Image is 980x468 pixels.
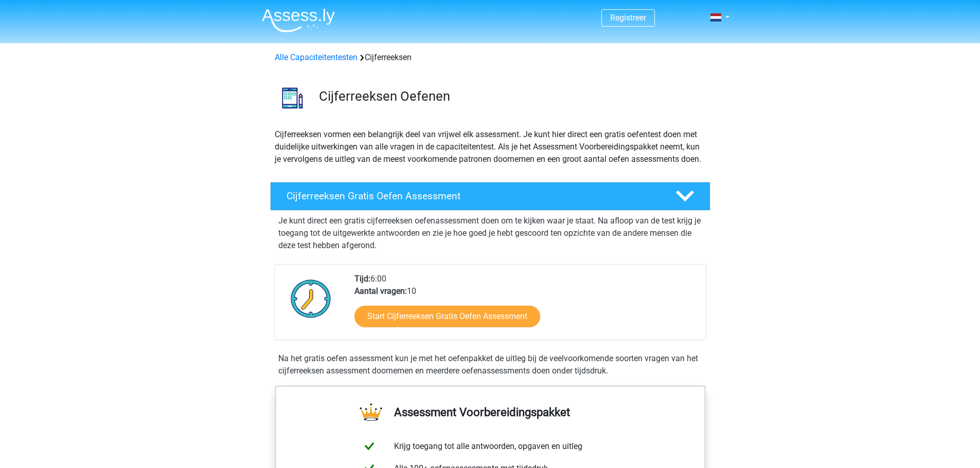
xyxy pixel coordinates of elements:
div: Cijferreeksen [271,51,710,64]
b: Tijd: [354,274,370,284]
a: Alle Capaciteitentesten [275,52,358,62]
div: 6:00 10 [347,273,705,340]
a: Start Cijferreeksen Gratis Oefen Assessment [354,306,540,327]
img: cijferreeksen [271,76,314,120]
div: Na het gratis oefen assessment kun je met het oefenpakket de uitleg bij de veelvoorkomende soorte... [274,352,706,377]
img: Assessly [262,8,335,32]
p: Je kunt direct een gratis cijferreeksen oefenassessment doen om te kijken waar je staat. Na afloo... [278,215,702,252]
a: Cijferreeksen Gratis Oefen Assessment [266,182,715,211]
a: Registreer [610,13,646,23]
img: Klok [285,273,337,324]
h3: Cijferreeksen Oefenen [319,88,702,104]
b: Aantal vragen: [354,286,407,296]
h4: Cijferreeksen Gratis Oefen Assessment [287,190,659,202]
p: Cijferreeksen vormen een belangrijk deel van vrijwel elk assessment. Je kunt hier direct een grat... [275,128,706,165]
